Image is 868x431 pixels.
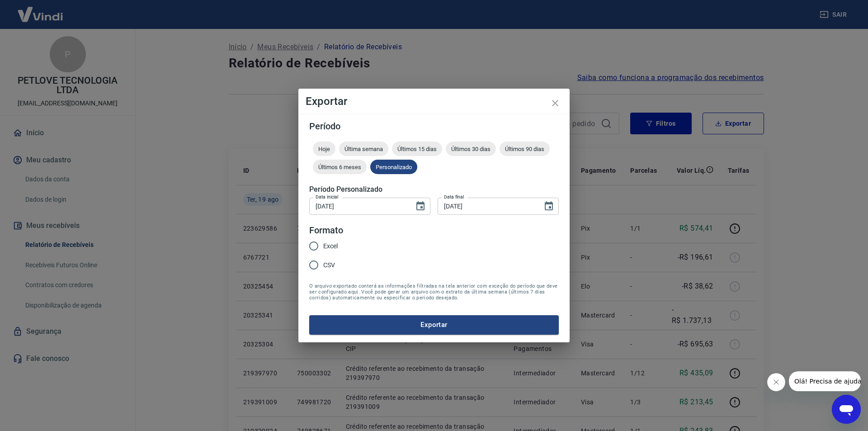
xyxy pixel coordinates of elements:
h5: Período Personalizado [309,185,559,194]
span: Últimos 30 dias [446,146,496,152]
span: Últimos 6 meses [313,164,367,171]
input: DD/MM/YYYY [309,198,408,214]
div: Últimos 30 dias [446,142,496,156]
iframe: Fechar mensagem [767,373,785,391]
div: Hoje [313,142,335,156]
span: Olá! Precisa de ajuda? [5,6,76,14]
span: Excel [323,242,338,251]
span: Últimos 90 dias [500,146,550,152]
span: CSV [323,260,335,270]
span: Última semana [339,146,388,152]
span: Últimos 15 dias [392,146,442,152]
label: Data inicial [316,194,339,200]
iframe: Mensagem da empresa [789,371,861,391]
button: Choose date, selected date is 19 de ago de 2025 [411,197,429,215]
div: Últimos 90 dias [500,142,550,156]
input: DD/MM/YYYY [438,198,536,214]
div: Última semana [339,142,388,156]
span: Hoje [313,146,335,152]
button: close [544,92,566,114]
label: Data final [444,194,464,200]
span: Personalizado [370,164,417,171]
div: Personalizado [370,160,417,174]
div: Últimos 6 meses [313,160,367,174]
iframe: Botão para abrir a janela de mensagens [832,395,861,424]
h4: Exportar [306,96,562,107]
button: Exportar [309,315,559,334]
legend: Formato [309,224,343,237]
span: O arquivo exportado conterá as informações filtradas na tela anterior com exceção do período que ... [309,283,559,301]
h5: Período [309,122,559,131]
button: Choose date, selected date is 19 de ago de 2025 [540,197,558,215]
div: Últimos 15 dias [392,142,442,156]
